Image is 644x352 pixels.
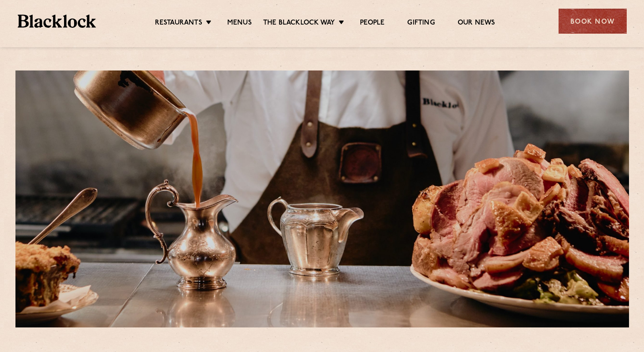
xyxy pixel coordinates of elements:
[559,9,627,34] div: Book Now
[155,19,202,29] a: Restaurants
[360,19,384,29] a: People
[263,19,335,29] a: The Blacklock Way
[458,19,495,29] a: Our News
[18,15,96,28] img: BL_Textured_Logo-footer-cropped.svg
[227,19,252,29] a: Menus
[407,19,434,29] a: Gifting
